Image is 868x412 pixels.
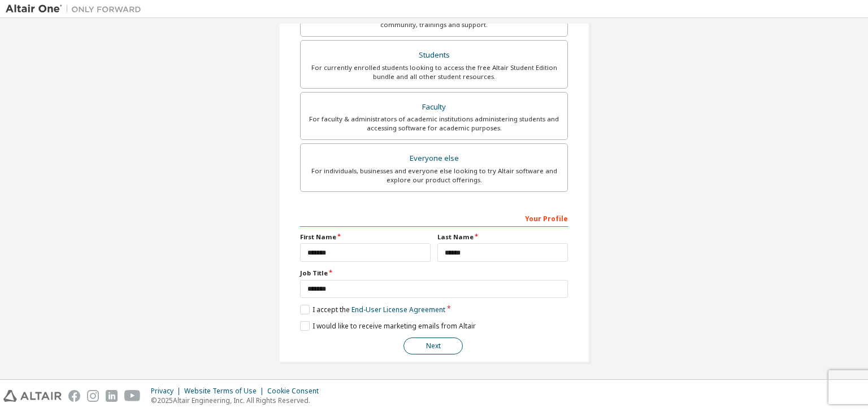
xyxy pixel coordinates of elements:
[307,63,561,81] div: For currently enrolled students looking to access the free Altair Student Edition bundle and all ...
[307,151,561,166] div: Everyone else
[300,321,476,331] label: I would like to receive marketing emails from Altair
[307,47,561,63] div: Students
[307,166,561,185] div: For individuals, businesses and everyone else looking to try Altair software and explore our prod...
[267,387,325,396] div: Cookie Consent
[151,387,184,396] div: Privacy
[437,233,568,242] label: Last Name
[300,209,568,227] div: Your Profile
[68,390,80,402] img: facebook.svg
[6,3,147,15] img: Altair One
[307,99,561,115] div: Faculty
[87,390,99,402] img: instagram.svg
[3,390,62,402] img: altair_logo.svg
[124,390,141,402] img: youtube.svg
[184,387,267,396] div: Website Terms of Use
[403,338,463,354] button: Next
[300,233,431,242] label: First Name
[300,305,445,314] label: I accept the
[106,390,118,402] img: linkedin.svg
[300,269,568,278] label: Job Title
[351,305,445,314] a: End-User License Agreement
[307,115,561,133] div: For faculty & administrators of academic institutions administering students and accessing softwa...
[151,396,325,405] p: © 2025 Altair Engineering, Inc. All Rights Reserved.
